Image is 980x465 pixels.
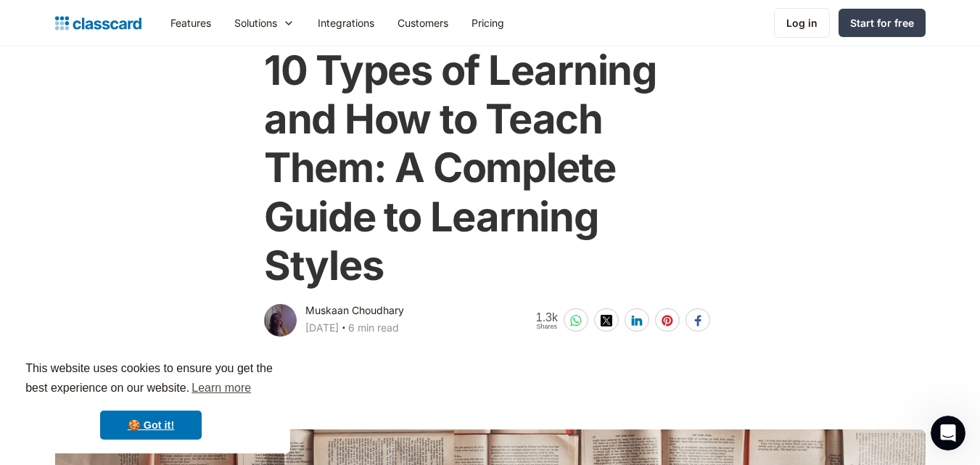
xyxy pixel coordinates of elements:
[460,7,516,39] a: Pricing
[306,7,386,39] a: Integrations
[839,9,926,37] a: Start for free
[305,302,404,319] div: Muskaan Choudhary
[339,319,348,340] div: ‧
[774,8,830,38] a: Log in
[159,7,223,39] a: Features
[931,416,965,450] iframe: Intercom live chat
[631,315,643,326] img: linkedin-white sharing button
[264,46,716,290] h1: 10 Types of Learning and How to Teach Them: A Complete Guide to Learning Styles
[12,346,290,453] div: cookieconsent
[692,315,704,326] img: facebook-white sharing button
[536,324,558,330] span: Shares
[223,7,306,39] div: Solutions
[850,15,914,30] div: Start for free
[234,15,277,30] div: Solutions
[25,360,276,399] span: This website uses cookies to ensure you get the best experience on our website.
[536,311,558,324] span: 1.3k
[189,377,253,399] a: learn more about cookies
[348,319,399,337] div: 6 min read
[601,315,612,326] img: twitter-white sharing button
[662,315,673,326] img: pinterest-white sharing button
[386,7,460,39] a: Customers
[786,15,818,30] div: Log in
[570,315,582,326] img: whatsapp-white sharing button
[55,13,141,33] a: home
[100,411,202,440] a: dismiss cookie message
[305,319,339,337] div: [DATE]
